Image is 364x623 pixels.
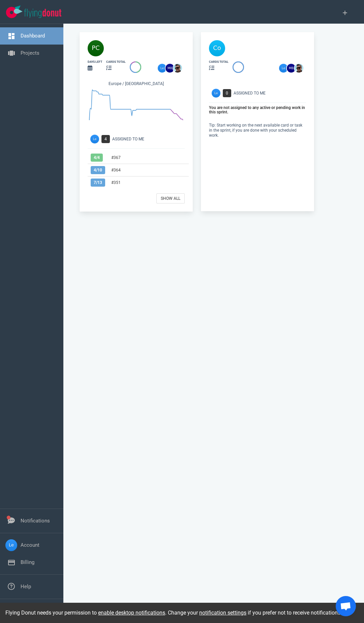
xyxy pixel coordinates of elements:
[295,64,303,73] img: 26
[209,123,306,138] p: Tip: Start working on the next available card or task in the sprint, if you are done with your sc...
[156,193,185,204] a: Show All
[21,518,50,524] a: Notifications
[91,179,105,187] span: 7 / 13
[98,610,165,616] a: enable desktop notifications
[112,136,189,142] div: Assigned To Me
[165,64,174,73] img: 26
[212,89,220,98] img: Avatar
[88,40,104,56] img: 40
[21,584,31,590] a: Help
[111,180,121,185] a: #351
[111,168,121,172] a: #364
[88,81,185,88] div: Europe / [GEOGRAPHIC_DATA]
[199,610,246,616] a: notification settings
[173,64,182,73] img: 26
[21,33,45,39] a: Dashboard
[21,542,39,548] a: Account
[24,9,61,18] img: Flying Donut text logo
[279,64,288,73] img: 26
[158,64,166,73] img: 26
[91,166,105,174] span: 4 / 10
[287,64,296,73] img: 26
[5,610,165,616] span: Flying Donut needs your permission to
[111,155,121,160] a: #367
[21,559,34,565] a: Billing
[209,40,225,56] img: 40
[21,50,39,56] a: Projects
[106,60,126,64] div: cards total
[234,90,310,96] div: Assigned To Me
[90,135,99,143] img: Avatar
[223,89,231,97] span: 0
[165,610,342,616] span: . Change your if you prefer not to receive notifications.
[88,60,102,64] div: days left
[336,596,356,616] div: Open de chat
[209,60,229,64] div: cards total
[91,154,103,162] span: 4 / 4
[209,106,306,115] p: You are not assigned to any active or pending work in this sprint.
[101,135,110,143] span: 4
